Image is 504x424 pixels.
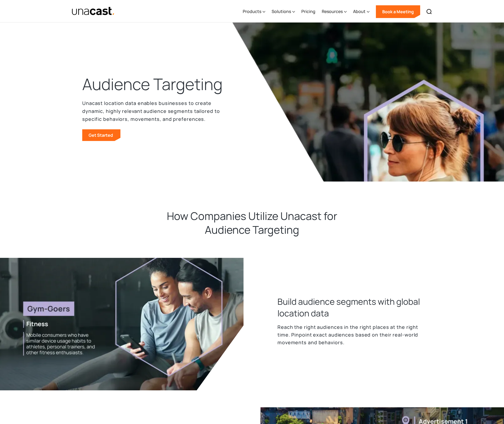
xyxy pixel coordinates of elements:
p: Unacast location data enables businesses to create dynamic, highly relevant audience segments tai... [82,99,220,123]
a: home [72,7,115,16]
img: Unacast text logo [72,7,115,16]
img: Search icon [426,8,432,15]
div: Products [243,8,261,15]
a: Pricing [301,1,315,23]
div: Resources [322,8,343,15]
a: Get Started [82,129,120,141]
div: Resources [322,1,347,23]
p: Reach the right audiences in the right places at the right time. Pinpoint exact audiences based o... [277,323,422,346]
h2: How Companies Utilize Unacast for Audience Targeting [146,209,358,237]
div: About [353,1,370,23]
div: Solutions [272,1,295,23]
div: Products [243,1,265,23]
h1: Audience Targeting [82,74,223,95]
div: Solutions [272,8,291,15]
h3: Build audience segments with global location data [277,296,422,319]
a: Book a Meeting [376,5,420,18]
div: About [353,8,366,15]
